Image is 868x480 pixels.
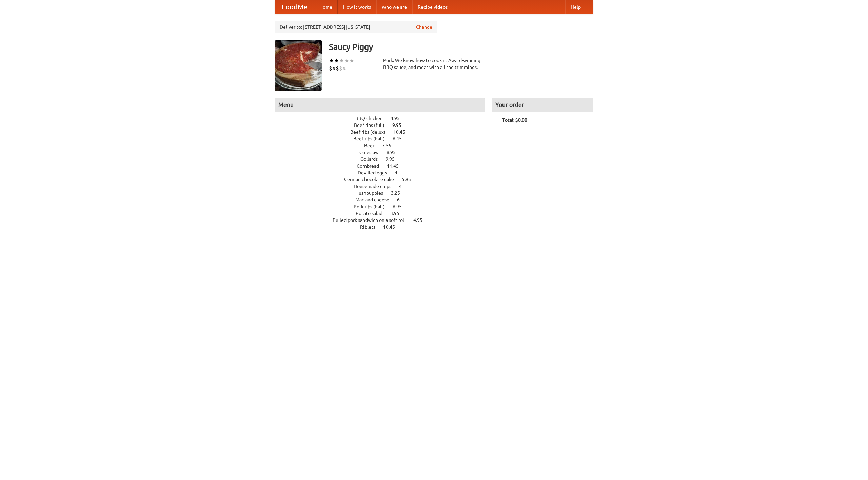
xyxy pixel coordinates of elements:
img: angular.jpg [275,40,322,91]
span: Potato salad [356,211,389,216]
a: Potato salad 3.95 [356,211,412,216]
span: 4.95 [391,116,407,121]
a: Riblets 10.45 [360,224,408,230]
a: Coleslaw 8.95 [359,150,408,155]
span: 6.45 [393,136,409,141]
h4: Menu [275,98,485,112]
span: Devilled eggs [358,170,394,175]
span: 11.45 [387,163,406,169]
span: Beef ribs (delux) [350,129,392,135]
a: How it works [338,0,376,14]
span: BBQ chicken [355,116,390,121]
a: German chocolate cake 5.95 [344,177,423,182]
li: ★ [339,57,344,64]
span: Housemade chips [354,184,398,189]
span: 4 [395,170,404,175]
span: Collards [360,156,384,162]
h4: Your order [492,98,593,112]
a: Devilled eggs 4 [358,170,410,175]
span: 4 [399,184,409,189]
a: Recipe videos [412,0,453,14]
span: Pork ribs (half) [354,204,392,209]
span: 7.55 [382,143,398,148]
b: Total: $0.00 [502,117,527,123]
a: Mac and cheese 6 [355,197,412,203]
span: Beef ribs (half) [353,136,392,141]
li: $ [336,64,339,72]
a: Beer 7.55 [364,143,404,148]
li: ★ [344,57,349,64]
li: $ [332,64,336,72]
span: Pulled pork sandwich on a soft roll [333,217,412,223]
span: Hushpuppies [355,190,390,196]
a: Beef ribs (half) 6.45 [353,136,414,141]
span: 4.95 [413,217,429,223]
span: German chocolate cake [344,177,401,182]
span: 3.25 [391,190,407,196]
a: Hushpuppies 3.25 [355,190,413,196]
span: Mac and cheese [355,197,396,203]
a: Collards 9.95 [360,156,407,162]
a: Beef ribs (full) 9.95 [354,122,414,128]
a: FoodMe [275,0,314,14]
span: 3.95 [390,211,406,216]
li: $ [342,64,346,72]
a: Who we are [376,0,412,14]
span: 10.45 [393,129,412,135]
span: Cornbread [357,163,386,169]
a: Beef ribs (delux) 10.45 [350,129,418,135]
span: 9.95 [392,122,408,128]
span: 10.45 [383,224,402,230]
span: 8.95 [387,150,402,155]
div: Deliver to: [STREET_ADDRESS][US_STATE] [275,21,437,33]
h3: Saucy Piggy [329,40,593,54]
span: Beef ribs (full) [354,122,391,128]
div: Pork. We know how to cook it. Award-winning BBQ sauce, and meat with all the trimmings. [383,57,485,71]
li: ★ [334,57,339,64]
span: Riblets [360,224,382,230]
span: Coleslaw [359,150,386,155]
li: $ [329,64,332,72]
span: 6.95 [393,204,409,209]
a: Housemade chips 4 [354,184,414,189]
a: Home [314,0,338,14]
li: ★ [349,57,354,64]
span: 5.95 [402,177,418,182]
span: 6 [397,197,407,203]
span: 9.95 [386,156,401,162]
span: Beer [364,143,381,148]
a: Pork ribs (half) 6.95 [354,204,414,209]
a: Help [565,0,586,14]
a: BBQ chicken 4.95 [355,116,412,121]
a: Change [416,24,432,31]
a: Cornbread 11.45 [357,163,411,169]
li: $ [339,64,342,72]
a: Pulled pork sandwich on a soft roll 4.95 [333,217,435,223]
li: ★ [329,57,334,64]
